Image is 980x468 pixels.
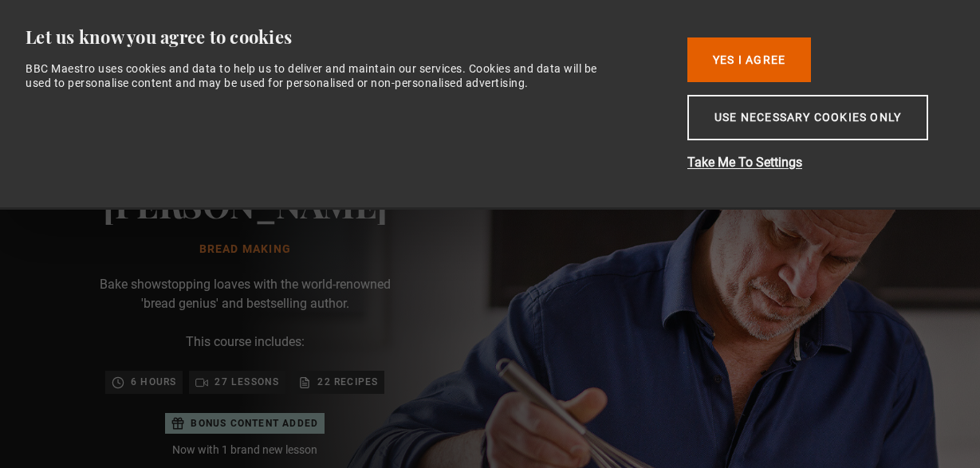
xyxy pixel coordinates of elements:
p: This course includes: [186,332,305,352]
h1: Bread Making [103,243,388,256]
h2: [PERSON_NAME] [103,183,388,224]
p: 22 recipes [317,374,378,390]
button: Yes I Agree [687,37,811,82]
p: 6 hours [131,374,176,390]
button: Use necessary cookies only [687,95,928,140]
p: 27 lessons [214,374,279,390]
div: BBC Maestro uses cookies and data to help us to deliver and maintain our services. Cookies and da... [26,61,599,90]
div: Let us know you agree to cookies [26,26,663,49]
p: Bake showstopping loaves with the world-renowned 'bread genius' and bestselling author. [96,275,395,313]
button: Take Me To Settings [687,153,943,172]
